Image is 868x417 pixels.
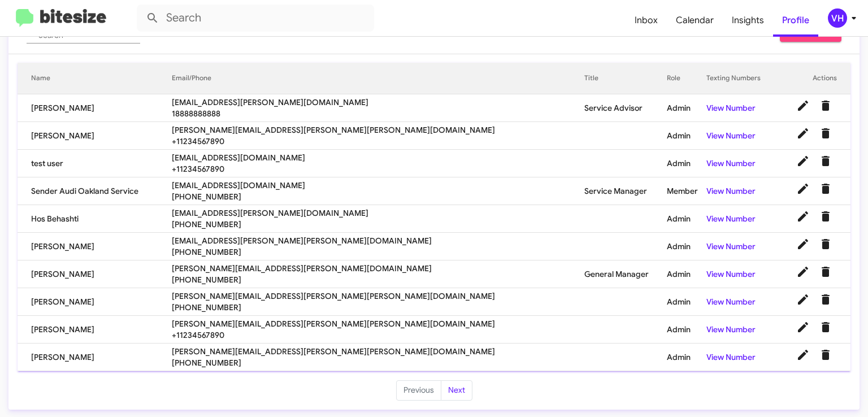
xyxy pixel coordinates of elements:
[706,297,756,307] a: View Number
[775,63,850,94] th: Actions
[172,219,584,230] span: [PHONE_NUMBER]
[667,94,706,122] td: Admin
[773,4,818,37] a: Profile
[584,177,666,205] td: Service Manager
[626,4,667,37] a: Inbox
[172,124,584,136] span: [PERSON_NAME][EMAIL_ADDRESS][PERSON_NAME][PERSON_NAME][DOMAIN_NAME]
[584,260,666,288] td: General Manager
[667,122,706,150] td: Admin
[814,260,837,283] button: Delete User
[814,122,837,145] button: Delete User
[18,316,172,344] td: [PERSON_NAME]
[706,63,776,94] th: Texting Numbers
[667,63,706,94] th: Role
[706,241,756,251] a: View Number
[172,274,584,285] span: [PHONE_NUMBER]
[172,263,584,274] span: [PERSON_NAME][EMAIL_ADDRESS][PERSON_NAME][DOMAIN_NAME]
[18,177,172,205] td: Sender Audi Oakland Service
[667,344,706,371] td: Admin
[828,8,847,28] div: VH
[18,288,172,316] td: [PERSON_NAME]
[172,152,584,163] span: [EMAIL_ADDRESS][DOMAIN_NAME]
[814,288,837,311] button: Delete User
[723,4,773,37] a: Insights
[172,302,584,313] span: [PHONE_NUMBER]
[137,5,374,32] input: Search
[172,246,584,258] span: [PHONE_NUMBER]
[814,316,837,338] button: Delete User
[667,4,723,37] a: Calendar
[667,288,706,316] td: Admin
[172,97,584,108] span: [EMAIL_ADDRESS][PERSON_NAME][DOMAIN_NAME]
[667,233,706,260] td: Admin
[18,122,172,150] td: [PERSON_NAME]
[584,94,666,122] td: Service Advisor
[814,94,837,117] button: Delete User
[814,177,837,200] button: Delete User
[172,329,584,341] span: +11234567890
[172,235,584,246] span: [EMAIL_ADDRESS][PERSON_NAME][PERSON_NAME][DOMAIN_NAME]
[706,186,756,196] a: View Number
[18,233,172,260] td: [PERSON_NAME]
[814,344,837,366] button: Delete User
[172,163,584,175] span: +11234567890
[18,205,172,233] td: Hos Behashti
[172,346,584,357] span: [PERSON_NAME][EMAIL_ADDRESS][PERSON_NAME][PERSON_NAME][DOMAIN_NAME]
[667,205,706,233] td: Admin
[706,269,756,279] a: View Number
[172,207,584,219] span: [EMAIL_ADDRESS][PERSON_NAME][DOMAIN_NAME]
[441,380,472,401] button: Next
[172,191,584,202] span: [PHONE_NUMBER]
[818,8,856,28] button: VH
[706,324,756,335] a: View Number
[667,260,706,288] td: Admin
[667,316,706,344] td: Admin
[814,150,837,172] button: Delete User
[706,352,756,362] a: View Number
[172,357,584,368] span: [PHONE_NUMBER]
[706,214,756,224] a: View Number
[706,103,756,113] a: View Number
[814,233,837,255] button: Delete User
[172,108,584,119] span: 18888888888
[172,290,584,302] span: [PERSON_NAME][EMAIL_ADDRESS][PERSON_NAME][PERSON_NAME][DOMAIN_NAME]
[172,63,584,94] th: Email/Phone
[18,94,172,122] td: [PERSON_NAME]
[18,63,172,94] th: Name
[706,131,756,141] a: View Number
[706,158,756,168] a: View Number
[172,180,584,191] span: [EMAIL_ADDRESS][DOMAIN_NAME]
[814,205,837,228] button: Delete User
[18,150,172,177] td: test user
[667,150,706,177] td: Admin
[18,344,172,371] td: [PERSON_NAME]
[18,260,172,288] td: [PERSON_NAME]
[584,63,666,94] th: Title
[172,318,584,329] span: [PERSON_NAME][EMAIL_ADDRESS][PERSON_NAME][PERSON_NAME][DOMAIN_NAME]
[667,177,706,205] td: Member
[172,136,584,147] span: +11234567890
